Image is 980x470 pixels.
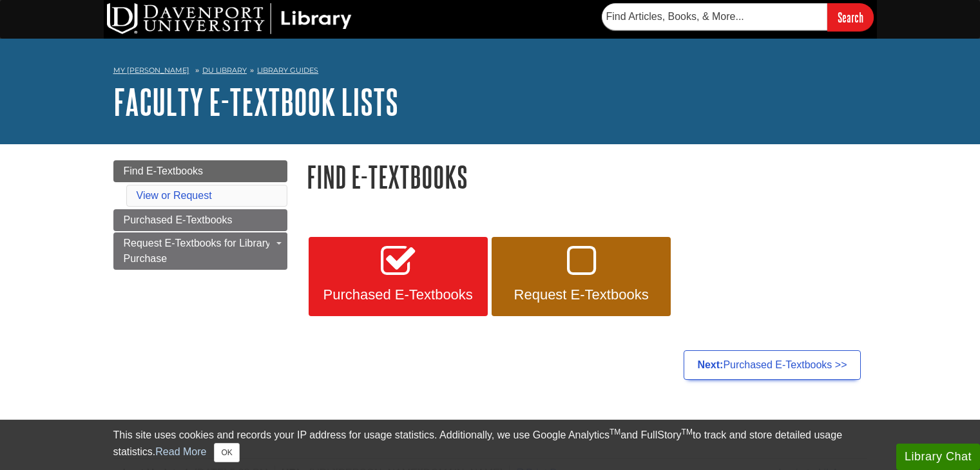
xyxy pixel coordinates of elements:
sup: TM [610,428,620,437]
h1: Find E-Textbooks [307,160,867,193]
a: Find E-Textbooks [113,160,287,182]
input: Find Articles, Books, & More... [602,3,827,30]
a: Faculty E-Textbook Lists [113,82,398,122]
a: Purchased E-Textbooks [309,237,488,317]
a: Library Guides [257,66,318,75]
div: Guide Page Menu [113,160,287,270]
a: Read More [155,446,206,457]
a: Request E-Textbooks [492,237,671,317]
span: Find E-Textbooks [124,165,204,176]
a: My [PERSON_NAME] [113,65,189,76]
img: DU Library [107,3,352,34]
span: Request E-Textbooks for Library Purchase [124,238,271,264]
a: Purchased E-Textbooks [113,209,287,231]
a: DU Library [202,66,247,75]
a: View or Request [137,190,212,201]
form: Searches DU Library's articles, books, and more [602,3,874,31]
button: Close [214,443,239,462]
a: Next:Purchased E-Textbooks >> [684,350,860,380]
button: Library Chat [896,444,980,470]
nav: breadcrumb [113,62,867,82]
div: This site uses cookies and records your IP address for usage statistics. Additionally, we use Goo... [113,428,867,462]
strong: Next: [697,359,723,370]
a: Request E-Textbooks for Library Purchase [113,232,287,270]
span: Purchased E-Textbooks [124,214,233,225]
span: Request E-Textbooks [501,287,661,303]
span: Purchased E-Textbooks [318,287,478,303]
sup: TM [682,428,693,437]
input: Search [827,3,874,31]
